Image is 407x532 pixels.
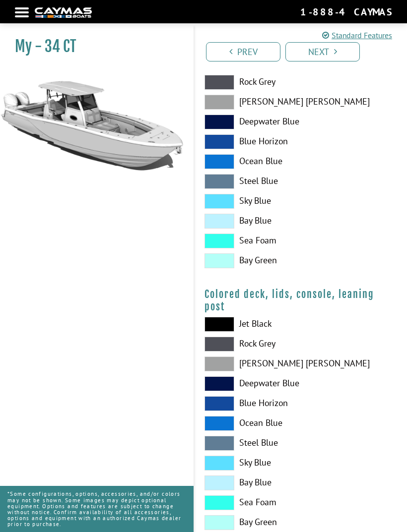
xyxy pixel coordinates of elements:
[204,214,397,229] label: Bay Blue
[204,337,397,352] label: Rock Grey
[204,174,397,189] label: Steel Blue
[204,154,397,169] label: Ocean Blue
[204,376,397,391] label: Deepwater Blue
[7,486,186,532] p: *Some configurations, options, accessories, and/or colors may not be shown. Some images may depic...
[204,288,397,313] h4: Colored deck, lids, console, leaning post
[204,475,397,490] label: Bay Blue
[204,356,397,371] label: [PERSON_NAME] [PERSON_NAME]
[15,37,169,56] h1: My - 34 CT
[35,7,92,18] img: white-logo-c9c8dbefe5ff5ceceb0f0178aa75bf4bb51f6bca0971e226c86eb53dfe498488.png
[300,5,392,18] div: 1-888-4CAYMAS
[204,317,397,332] label: Jet Black
[204,194,397,209] label: Sky Blue
[285,42,360,61] a: Next
[204,115,397,129] label: Deepwater Blue
[204,134,397,149] label: Blue Horizon
[204,95,397,110] label: [PERSON_NAME] [PERSON_NAME]
[322,29,392,41] a: Standard Features
[204,416,397,431] label: Ocean Blue
[204,396,397,411] label: Blue Horizon
[204,436,397,451] label: Steel Blue
[206,42,280,61] a: Prev
[204,75,397,90] label: Rock Grey
[204,456,397,471] label: Sky Blue
[203,41,407,61] ul: Pagination
[204,234,397,248] label: Sea Foam
[204,495,397,510] label: Sea Foam
[204,515,397,530] label: Bay Green
[204,253,397,268] label: Bay Green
